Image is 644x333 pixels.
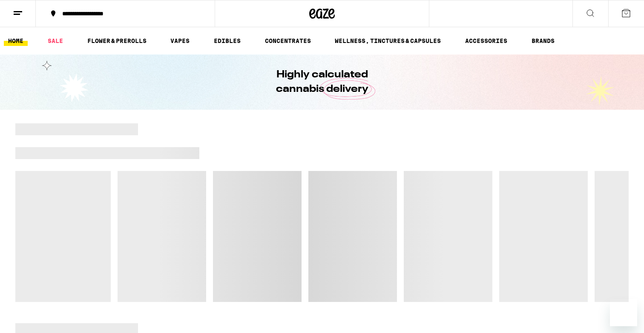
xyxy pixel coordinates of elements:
iframe: Button to launch messaging window [610,299,637,326]
a: SALE [43,36,67,46]
a: VAPES [166,36,194,46]
a: CONCENTRATES [261,36,315,46]
a: ACCESSORIES [461,36,512,46]
a: WELLNESS, TINCTURES & CAPSULES [331,36,445,46]
a: EDIBLES [210,36,245,46]
a: BRANDS [527,36,559,46]
a: FLOWER & PREROLLS [83,36,151,46]
h1: Highly calculated cannabis delivery [252,68,392,97]
a: HOME [4,36,28,46]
